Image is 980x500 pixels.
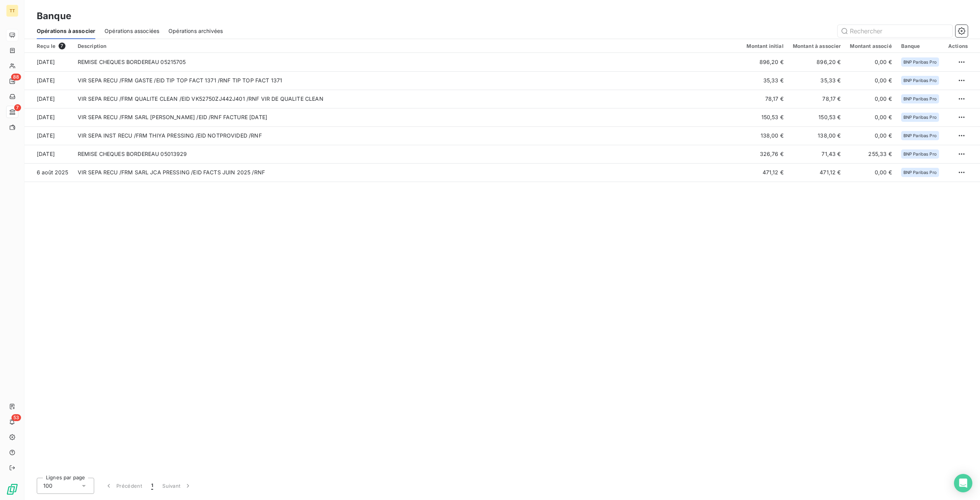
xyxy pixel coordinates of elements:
[43,482,52,490] span: 100
[903,152,937,156] span: BNP Paribas Pro
[788,71,846,90] td: 35,33 €
[845,126,896,145] td: 0,00 €
[11,74,21,80] span: 88
[746,43,783,49] div: Montant initial
[742,71,788,90] td: 35,33 €
[845,108,896,126] td: 0,00 €
[24,163,73,182] td: 6 août 2025
[793,43,841,49] div: Montant à associer
[788,145,846,163] td: 71,43 €
[24,71,73,90] td: [DATE]
[73,145,742,163] td: REMISE CHEQUES BORDEREAU 05013929
[788,126,846,145] td: 138,00 €
[168,27,223,35] span: Opérations archivées
[788,53,846,71] td: 896,20 €
[788,108,846,126] td: 150,53 €
[838,25,952,37] input: Rechercher
[73,126,742,145] td: VIR SEPA INST RECU /FRM THIYA PRESSING /EID NOTPROVIDED /RNF
[742,53,788,71] td: 896,20 €
[903,115,937,120] span: BNP Paribas Pro
[742,163,788,182] td: 471,12 €
[78,43,738,49] div: Description
[158,478,196,494] button: Suivant
[37,27,95,35] span: Opérations à associer
[73,108,742,126] td: VIR SEPA RECU /FRM SARL [PERSON_NAME] /EID /RNF FACTURE [DATE]
[73,163,742,182] td: VIR SEPA RECU /FRM SARL JCA PRESSING /EID FACTS JUIN 2025 /RNF
[73,53,742,71] td: REMISE CHEQUES BORDEREAU 05215705
[59,43,65,49] span: 7
[11,414,21,421] span: 53
[845,71,896,90] td: 0,00 €
[37,9,71,23] h3: Banque
[788,163,846,182] td: 471,12 €
[742,108,788,126] td: 150,53 €
[742,126,788,145] td: 138,00 €
[6,5,18,17] div: TT
[742,90,788,108] td: 78,17 €
[742,145,788,163] td: 326,76 €
[24,126,73,145] td: [DATE]
[845,90,896,108] td: 0,00 €
[14,104,21,111] span: 7
[901,43,939,49] div: Banque
[948,43,968,49] div: Actions
[73,71,742,90] td: VIR SEPA RECU /FRM GASTE /EID TIP TOP FACT 1371 /RNF TIP TOP FACT 1371
[903,97,937,101] span: BNP Paribas Pro
[151,482,153,490] span: 1
[903,78,937,83] span: BNP Paribas Pro
[845,53,896,71] td: 0,00 €
[105,27,159,35] span: Opérations associées
[24,53,73,71] td: [DATE]
[73,90,742,108] td: VIR SEPA RECU /FRM QUALITE CLEAN /EID VK52750ZJ442J401 /RNF VIR DE QUALITE CLEAN
[903,60,937,64] span: BNP Paribas Pro
[788,90,846,108] td: 78,17 €
[24,145,73,163] td: [DATE]
[850,43,892,49] div: Montant associé
[24,90,73,108] td: [DATE]
[954,474,972,492] div: Open Intercom Messenger
[6,483,18,495] img: Logo LeanPay
[903,133,937,138] span: BNP Paribas Pro
[845,145,896,163] td: 255,33 €
[845,163,896,182] td: 0,00 €
[903,170,937,175] span: BNP Paribas Pro
[24,108,73,126] td: [DATE]
[100,478,147,494] button: Précédent
[37,43,69,49] div: Reçu le
[147,478,158,494] button: 1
